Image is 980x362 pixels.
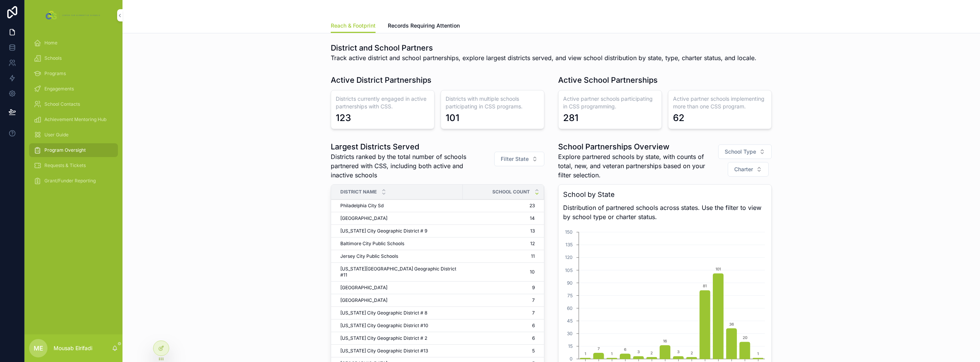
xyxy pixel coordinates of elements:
[44,70,66,77] span: Programs
[388,22,460,29] span: Records Requiring Attention
[331,152,487,180] span: Districts ranked by the total number of schools partnered with CSS, including both active and ina...
[44,40,57,46] span: Home
[673,112,684,124] div: 62
[463,269,535,275] span: 10
[340,348,428,354] span: [US_STATE] City Geographic District #13
[446,95,539,110] h3: Districts with multiple schools participating in CSS programs.
[446,112,459,124] div: 101
[340,253,458,259] a: Jersey City Public Schools
[715,267,721,271] text: 101
[331,75,431,85] h1: Active District Partnerships
[331,141,487,152] h1: Largest Districts Served
[650,351,653,355] text: 2
[340,189,377,195] span: District Name
[463,241,535,247] a: 12
[340,310,458,316] a: [US_STATE] City Geographic District # 8
[563,203,767,221] span: Distribution of partnered schools across states. Use the filter to view by school type or charter...
[340,215,458,221] a: [GEOGRAPHIC_DATA]
[340,215,387,221] span: [GEOGRAPHIC_DATA]
[340,297,458,303] a: [GEOGRAPHIC_DATA]
[29,128,118,142] a: User Guide
[463,215,535,221] a: 14
[331,22,376,29] span: Reach & Footprint
[463,285,535,291] a: 9
[44,86,74,92] span: Engagements
[729,322,734,326] text: 36
[728,162,769,177] button: Select Button
[44,101,80,107] span: School Contacts
[558,141,714,152] h1: School Partnerships Overview
[734,165,753,173] span: Charter
[494,152,544,166] button: Select Button
[340,297,387,303] span: [GEOGRAPHIC_DATA]
[340,241,404,247] span: Baltimore City Public Schools
[336,95,430,110] h3: Districts currently engaged in active partnerships with CSS.
[29,174,118,188] a: Grant/Funder Reporting
[340,335,458,341] a: [US_STATE] City Geographic District # 2
[29,82,118,96] a: Engagements
[340,335,427,341] span: [US_STATE] City Geographic District # 2
[340,348,458,354] a: [US_STATE] City Geographic District #13
[29,143,118,157] a: Program Oversight
[567,280,573,286] tspan: 90
[331,19,376,33] a: Reach & Footprint
[567,293,573,298] tspan: 75
[29,36,118,50] a: Home
[29,113,118,126] a: Achievement Mentoring Hub
[718,144,772,159] button: Select Button
[340,203,384,209] span: Philadelphia City Sd
[501,155,529,163] span: Filter State
[565,267,573,273] tspan: 105
[340,266,458,278] a: [US_STATE][GEOGRAPHIC_DATA] Geographic District #11
[463,297,535,303] a: 7
[463,348,535,354] a: 5
[598,346,600,351] text: 7
[637,349,640,354] text: 3
[563,189,767,200] h3: School by State
[463,323,535,329] a: 6
[567,331,573,336] tspan: 30
[677,349,679,354] text: 3
[567,305,573,311] tspan: 60
[567,318,573,324] tspan: 45
[340,241,458,247] a: Baltimore City Public Schools
[29,67,118,80] a: Programs
[24,31,122,198] div: scrollable content
[34,344,43,353] span: ME
[463,203,535,209] a: 23
[44,55,62,61] span: Schools
[463,228,535,234] a: 13
[44,116,106,123] span: Achievement Mentoring Hub
[340,203,458,209] a: Philadelphia City Sd
[29,97,118,111] a: School Contacts
[463,310,535,316] a: 7
[563,95,657,110] h3: Active partner schools participating in CSS programming.
[624,347,626,352] text: 6
[388,19,460,34] a: Records Requiring Attention
[558,75,658,85] h1: Active School Partnerships
[673,95,767,110] h3: Active partner schools implementing more than one CSS program.
[563,112,578,124] div: 281
[44,9,103,21] img: App logo
[743,335,747,340] text: 20
[463,253,535,259] a: 11
[725,148,756,156] span: School Type
[757,351,759,356] text: 1
[565,229,573,235] tspan: 150
[44,162,86,169] span: Requests & Tickets
[340,323,428,329] span: [US_STATE] City Geographic District #10
[691,351,693,355] text: 2
[336,112,351,124] div: 123
[44,147,86,153] span: Program Oversight
[463,335,535,341] a: 6
[703,283,707,288] text: 81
